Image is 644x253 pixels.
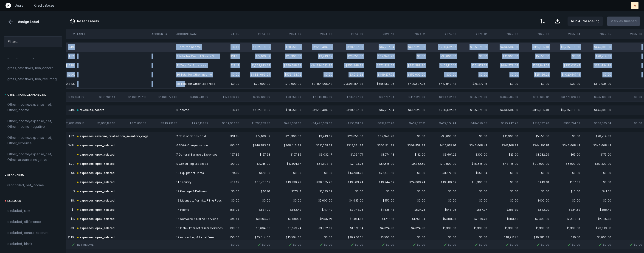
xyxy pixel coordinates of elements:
[334,178,365,187] td: $19,563.24
[179,92,210,102] th: $496,549.59
[582,105,613,115] td: $447,100.00
[287,242,293,247] img: 7413b82b75c0d00168ab4a076994095f.svg
[458,196,489,205] td: $0.00
[7,76,57,82] span: gross_cashflows, non_recurring
[303,52,334,61] td: $9,413.07
[334,119,365,128] th: -$555,131.62
[582,178,613,187] td: $0.00
[427,79,458,88] td: $727,849.43
[520,29,551,39] th: 2025-03
[272,150,303,159] td: $107.36
[174,61,231,70] td: 32 Total for Expenses
[303,196,334,205] td: $5,000.00
[582,61,613,70] td: $671,434.79
[520,79,551,88] td: $0.00
[272,159,303,168] td: $17,991.87
[334,150,365,159] td: $1,064.71
[174,196,231,205] td: 13 Licenses, Permits, Filing Fees
[179,119,210,128] th: $449,188.72
[241,61,272,70] td: $1,202,913.67
[303,70,334,79] td: $0.00
[86,92,117,102] th: $801,192.44
[7,173,24,178] span: reconciled
[210,92,241,102] th: $173,686.27
[551,43,582,52] td: $3,775,616.38
[241,132,272,141] td: $77,169.59
[241,168,272,178] td: $170.00
[334,141,365,150] td: $315,631.34
[396,168,427,178] td: $0.00
[241,79,272,88] td: $70,000.00
[55,178,86,187] td: $0.00
[551,187,582,196] td: $10.00
[551,52,582,61] td: $0.00
[55,159,86,168] td: $79,755.47
[174,168,231,178] td: 10 Equipment Rental
[77,107,104,113] div: revenues, cohort
[34,3,54,8] p: Credit Boxes
[458,141,489,150] td: $343,608.42
[631,2,638,9] button: A
[174,43,231,52] td: 1 Total for Income
[334,168,365,178] td: $14,738.73
[241,187,272,196] td: $40.91
[7,151,59,162] span: Other_income/expense_net, Other_expense_negative
[582,150,613,159] td: $175.00
[427,159,458,168] td: $10,800.00
[613,119,644,128] th: $0.00
[458,178,489,187] td: $15,303.63
[365,178,396,187] td: $19,244.32
[70,242,76,247] img: 7413b82b75c0d00168ab4a076994095f.svg
[520,132,551,141] td: $5,550.66
[210,119,241,128] th: $504,937.05
[458,79,489,88] td: $26,877.16
[582,141,613,150] td: $343,608.42
[272,105,303,115] td: $28,250.00
[365,105,396,115] td: $67,787.54
[174,150,231,159] td: 7 General Business Expenses
[396,150,427,159] td: $112.00
[520,168,551,178] td: $0.00
[613,92,644,102] th: $0.00
[303,132,334,141] td: $9,413.07
[55,92,86,102] th: $49,623.59
[427,29,458,39] th: 2024-12
[489,141,520,150] td: $347,108.82
[520,119,551,128] th: $518,392.20
[303,92,334,102] th: $2,516,404.89
[77,152,115,157] div: expenses, opex_related
[613,29,644,39] th: 2025-06
[458,150,489,159] td: $300.00
[582,79,613,88] td: -$110,035.00
[396,178,427,187] td: $24,009.24
[272,187,303,196] td: $173.11
[241,92,272,102] th: $702,613.99
[520,187,551,196] td: $0.00
[365,196,396,205] td: $450.00
[396,70,427,79] td: $152,000.00
[334,187,365,196] td: $0.00
[272,61,303,70] td: $459,598.29
[55,196,86,205] td: $8,826.20
[303,29,334,39] th: 2024-08
[396,105,427,115] td: $417,329.00
[55,187,86,196] td: $220.56
[551,150,582,159] td: $65.00
[396,92,427,102] th: $417,329.00
[520,43,551,52] td: $315,605.01
[489,52,520,61] td: $41,900.00
[582,196,613,205] td: $0.00
[427,150,458,159] td: -$3,601.22
[489,159,520,168] td: $48,125.00
[365,29,396,39] th: 2024-10
[582,29,613,39] th: 2025-05
[174,178,231,187] td: 11 Security
[458,119,489,128] th: $484,150.95
[15,3,23,8] p: Deals
[77,134,148,139] div: expenses, revenue_related.non_inventory_cogs
[396,187,427,196] td: $0.00
[365,141,396,150] td: $306,911.39
[77,189,115,194] div: expenses, opex_related
[7,102,59,113] span: Other_income/expense_net, Other_income
[551,178,582,187] td: $167.07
